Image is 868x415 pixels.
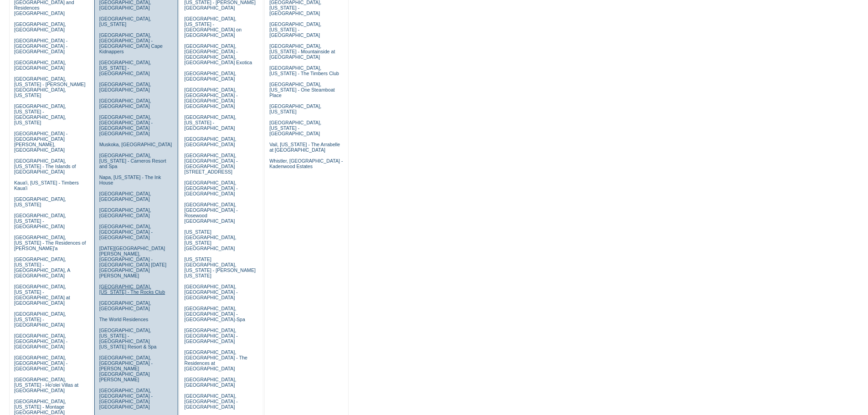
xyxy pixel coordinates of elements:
a: [GEOGRAPHIC_DATA], [US_STATE] - [GEOGRAPHIC_DATA], A [GEOGRAPHIC_DATA] [14,256,70,278]
a: [GEOGRAPHIC_DATA], [US_STATE] [14,196,66,207]
a: [GEOGRAPHIC_DATA], [US_STATE] - Ho'olei Villas at [GEOGRAPHIC_DATA] [14,377,78,393]
a: [GEOGRAPHIC_DATA], [US_STATE] - The Islands of [GEOGRAPHIC_DATA] [14,158,76,174]
a: [GEOGRAPHIC_DATA], [US_STATE] - [PERSON_NAME][GEOGRAPHIC_DATA], [US_STATE] [14,76,86,98]
a: Whistler, [GEOGRAPHIC_DATA] - Kadenwood Estates [269,158,343,169]
a: [GEOGRAPHIC_DATA], [US_STATE] - [GEOGRAPHIC_DATA] [US_STATE] Resort & Spa [99,328,157,349]
a: Kaua'i, [US_STATE] - Timbers Kaua'i [14,180,79,191]
a: [GEOGRAPHIC_DATA], [GEOGRAPHIC_DATA] [99,98,151,109]
a: [GEOGRAPHIC_DATA], [US_STATE] - Carneros Resort and Spa [99,153,166,169]
a: [GEOGRAPHIC_DATA] - [GEOGRAPHIC_DATA] - [GEOGRAPHIC_DATA] [14,38,67,54]
a: [US_STATE][GEOGRAPHIC_DATA], [US_STATE][GEOGRAPHIC_DATA] [184,229,236,251]
a: The World Residences [99,317,149,322]
a: [GEOGRAPHIC_DATA], [GEOGRAPHIC_DATA] - [GEOGRAPHIC_DATA] [14,355,67,371]
a: [GEOGRAPHIC_DATA], [US_STATE] - [GEOGRAPHIC_DATA] [14,311,66,328]
a: [GEOGRAPHIC_DATA], [GEOGRAPHIC_DATA] [14,21,66,32]
a: [GEOGRAPHIC_DATA], [GEOGRAPHIC_DATA] - [GEOGRAPHIC_DATA] [GEOGRAPHIC_DATA] [184,87,237,109]
a: [GEOGRAPHIC_DATA], [GEOGRAPHIC_DATA] - [GEOGRAPHIC_DATA] [99,224,153,240]
a: [GEOGRAPHIC_DATA], [US_STATE] - The Residences of [PERSON_NAME]'a [14,235,86,251]
a: Napa, [US_STATE] - The Ink House [99,174,161,185]
a: [GEOGRAPHIC_DATA], [GEOGRAPHIC_DATA] [99,191,151,202]
a: [GEOGRAPHIC_DATA], [GEOGRAPHIC_DATA] - [GEOGRAPHIC_DATA] [184,180,237,196]
a: [US_STATE][GEOGRAPHIC_DATA], [US_STATE] - [PERSON_NAME] [US_STATE] [184,256,256,278]
a: [GEOGRAPHIC_DATA], [GEOGRAPHIC_DATA] - [GEOGRAPHIC_DATA], [GEOGRAPHIC_DATA] Exotica [184,43,252,65]
a: [GEOGRAPHIC_DATA], [GEOGRAPHIC_DATA] - [GEOGRAPHIC_DATA][STREET_ADDRESS] [184,153,237,174]
a: [GEOGRAPHIC_DATA], [GEOGRAPHIC_DATA] [99,207,151,218]
a: [GEOGRAPHIC_DATA], [US_STATE] [99,16,151,27]
a: [GEOGRAPHIC_DATA] - [GEOGRAPHIC_DATA][PERSON_NAME], [GEOGRAPHIC_DATA] [14,131,67,153]
a: [GEOGRAPHIC_DATA], [US_STATE] - [GEOGRAPHIC_DATA] [184,114,236,131]
a: [GEOGRAPHIC_DATA], [GEOGRAPHIC_DATA] - [GEOGRAPHIC_DATA] [14,333,67,349]
a: [GEOGRAPHIC_DATA], [GEOGRAPHIC_DATA] [99,82,151,92]
a: [GEOGRAPHIC_DATA], [GEOGRAPHIC_DATA] - [GEOGRAPHIC_DATA]-Spa [184,306,245,322]
a: [GEOGRAPHIC_DATA], [US_STATE] - Mountainside at [GEOGRAPHIC_DATA] [269,43,335,60]
a: [GEOGRAPHIC_DATA], [US_STATE] - The Timbers Club [269,65,339,76]
a: [GEOGRAPHIC_DATA], [GEOGRAPHIC_DATA] - [PERSON_NAME][GEOGRAPHIC_DATA][PERSON_NAME] [99,355,153,382]
a: [GEOGRAPHIC_DATA], [GEOGRAPHIC_DATA] - [GEOGRAPHIC_DATA] [GEOGRAPHIC_DATA] [99,388,153,410]
a: [GEOGRAPHIC_DATA], [US_STATE] - [GEOGRAPHIC_DATA] [99,60,151,76]
a: [GEOGRAPHIC_DATA], [GEOGRAPHIC_DATA] - [GEOGRAPHIC_DATA] [GEOGRAPHIC_DATA] [99,114,153,136]
a: [GEOGRAPHIC_DATA], [US_STATE] - One Steamboat Place [269,82,335,98]
a: [GEOGRAPHIC_DATA], [US_STATE] - Montage [GEOGRAPHIC_DATA] [14,399,66,415]
a: [DATE][GEOGRAPHIC_DATA][PERSON_NAME], [GEOGRAPHIC_DATA] - [GEOGRAPHIC_DATA] [DATE][GEOGRAPHIC_DAT... [99,246,166,278]
a: [GEOGRAPHIC_DATA], [GEOGRAPHIC_DATA] - The Residences at [GEOGRAPHIC_DATA] [184,349,247,371]
a: [GEOGRAPHIC_DATA], [GEOGRAPHIC_DATA] - [GEOGRAPHIC_DATA] [184,393,237,410]
a: [GEOGRAPHIC_DATA], [GEOGRAPHIC_DATA] [184,136,236,147]
a: [GEOGRAPHIC_DATA], [US_STATE] - [GEOGRAPHIC_DATA] at [GEOGRAPHIC_DATA] [14,284,70,306]
a: [GEOGRAPHIC_DATA], [US_STATE] - [GEOGRAPHIC_DATA] [269,21,321,38]
a: [GEOGRAPHIC_DATA], [US_STATE] [269,103,321,114]
a: [GEOGRAPHIC_DATA], [GEOGRAPHIC_DATA] [14,60,66,71]
a: [GEOGRAPHIC_DATA], [GEOGRAPHIC_DATA] [99,300,151,311]
a: [GEOGRAPHIC_DATA], [GEOGRAPHIC_DATA] - [GEOGRAPHIC_DATA] [184,328,237,344]
a: [GEOGRAPHIC_DATA], [GEOGRAPHIC_DATA] - [GEOGRAPHIC_DATA] Cape Kidnappers [99,32,163,54]
a: [GEOGRAPHIC_DATA], [US_STATE] - [GEOGRAPHIC_DATA], [US_STATE] [14,103,66,125]
a: [GEOGRAPHIC_DATA], [US_STATE] - The Rocks Club [99,284,165,295]
a: [GEOGRAPHIC_DATA], [GEOGRAPHIC_DATA] - Rosewood [GEOGRAPHIC_DATA] [184,202,237,224]
a: [GEOGRAPHIC_DATA], [US_STATE] - [GEOGRAPHIC_DATA] on [GEOGRAPHIC_DATA] [184,16,241,38]
a: Muskoka, [GEOGRAPHIC_DATA] [99,142,172,147]
a: [GEOGRAPHIC_DATA], [GEOGRAPHIC_DATA] [184,71,236,82]
a: [GEOGRAPHIC_DATA], [US_STATE] - [GEOGRAPHIC_DATA] [14,213,66,229]
a: [GEOGRAPHIC_DATA], [GEOGRAPHIC_DATA] [184,377,236,388]
a: [GEOGRAPHIC_DATA], [GEOGRAPHIC_DATA] - [GEOGRAPHIC_DATA] [184,284,237,300]
a: [GEOGRAPHIC_DATA], [US_STATE] - [GEOGRAPHIC_DATA] [269,120,321,136]
a: Vail, [US_STATE] - The Arrabelle at [GEOGRAPHIC_DATA] [269,142,340,153]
